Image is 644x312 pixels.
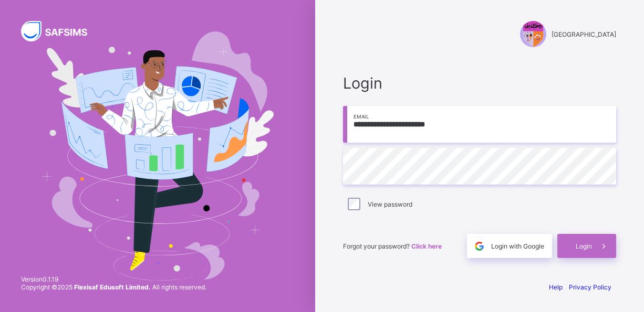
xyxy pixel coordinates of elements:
span: Version 0.1.19 [21,275,206,283]
span: Copyright © 2025 All rights reserved. [21,283,206,291]
a: Privacy Policy [569,283,611,291]
img: SAFSIMS Logo [21,21,100,41]
span: Login [576,242,592,250]
img: Hero Image [41,31,274,281]
span: [GEOGRAPHIC_DATA] [552,30,616,38]
a: Click here [411,242,442,250]
strong: Flexisaf Edusoft Limited. [74,283,151,291]
label: View password [368,200,412,208]
img: google.396cfc9801f0270233282035f929180a.svg [473,240,485,252]
a: Help [549,283,563,291]
span: Forgot your password? [343,242,442,250]
span: Login with Google [491,242,544,250]
span: Login [343,74,616,92]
